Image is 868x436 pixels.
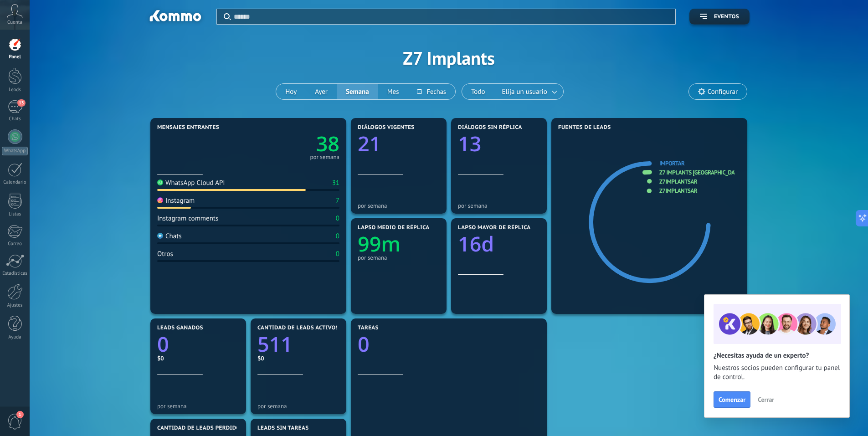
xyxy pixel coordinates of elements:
div: $0 [257,354,339,362]
div: Instagram comments [157,214,218,223]
text: 13 [458,130,481,158]
div: Estadísticas [2,271,28,277]
text: 99m [358,230,401,258]
span: Lapso mayor de réplica [458,225,530,231]
a: 16d [458,230,540,258]
img: Chats [157,233,163,239]
div: por semana [157,403,239,410]
span: Cantidad de leads perdidos [157,425,244,431]
span: Leads ganados [157,325,203,331]
button: Comenzar [714,391,750,408]
div: por semana [358,254,440,261]
div: Chats [2,116,28,122]
div: por semana [257,403,339,410]
button: Mes [378,84,408,99]
div: $0 [157,354,239,362]
text: 0 [358,330,370,358]
button: Eventos [689,9,750,25]
div: 0 [336,232,339,241]
div: 0 [336,214,339,223]
a: z7implantsar [659,178,697,185]
span: Mensajes entrantes [157,124,219,131]
text: 0 [157,330,169,358]
a: 38 [248,130,339,158]
span: Cerrar [758,396,774,403]
span: Eventos [714,14,739,20]
div: por semana [358,202,440,209]
span: Comenzar [719,396,745,403]
button: Fechas [408,84,455,99]
div: 31 [332,179,339,187]
span: Diálogos sin réplica [458,124,522,131]
a: Importar [659,159,684,167]
text: 21 [358,130,381,158]
span: Fuentes de leads [558,124,611,131]
a: z7implantsar [659,187,697,195]
div: Panel [2,54,28,60]
div: WhatsApp Cloud API [157,179,225,187]
span: Leads sin tareas [257,425,308,431]
div: Leads [2,87,28,93]
div: Correo [2,241,28,247]
button: Semana [337,84,378,99]
div: Ayuda [2,334,28,340]
div: Ajustes [2,303,28,308]
span: Cantidad de leads activos [257,325,339,331]
button: Elija un usuario [494,84,563,99]
div: Otros [157,250,173,258]
span: Diálogos vigentes [358,124,415,131]
div: Chats [157,232,182,241]
button: Cerrar [754,393,778,406]
button: Ayer [306,84,337,99]
span: Configurar [708,88,738,96]
span: Cuenta [7,20,22,26]
span: Lapso medio de réplica [358,225,430,231]
div: WhatsApp [2,147,28,155]
img: WhatsApp Cloud API [157,180,163,185]
div: por semana [310,155,339,159]
a: 0 [358,330,540,358]
img: Instagram [157,197,163,203]
text: 511 [257,330,293,358]
span: 13 [17,99,25,107]
span: 1 [16,411,24,418]
h2: ¿Necesitas ayuda de un experto? [714,351,840,360]
text: 38 [316,130,339,158]
div: Calendario [2,180,28,185]
button: Hoy [276,84,306,99]
div: Instagram [157,196,195,205]
a: 0 [157,330,239,358]
div: 7 [336,196,339,205]
span: Nuestros socios pueden configurar tu panel de control. [714,364,840,382]
button: Todo [462,84,494,99]
span: Tareas [358,325,379,331]
span: Elija un usuario [500,86,549,98]
a: 511 [257,330,339,358]
text: 16d [458,230,494,258]
div: Listas [2,211,28,217]
a: Z7 Implants [GEOGRAPHIC_DATA] [659,169,742,176]
div: por semana [458,202,540,209]
div: 0 [336,250,339,258]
